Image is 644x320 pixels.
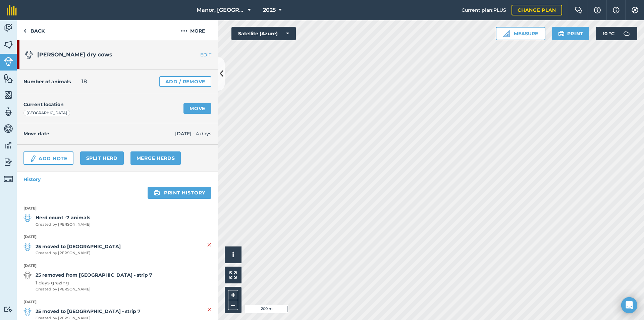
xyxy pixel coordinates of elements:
[168,20,218,40] button: More
[148,187,211,199] a: Print history
[176,51,218,58] a: EDIT
[159,76,211,87] a: Add / Remove
[36,279,152,286] span: 1 days grazing
[4,40,13,50] img: svg+xml;base64,PHN2ZyB4bWxucz0iaHR0cDovL3d3dy53My5vcmcvMjAwMC9zdmciIHdpZHRoPSI1NiIgaGVpZ2h0PSI2MC...
[30,155,37,163] img: svg+xml;base64,PD94bWwgdmVyc2lvbj0iMS4wIiBlbmNvZGluZz0idXRmLTgiPz4KPCEtLSBHZW5lcmF0b3I6IEFkb2JlIE...
[23,151,73,165] a: Add Note
[197,6,245,14] span: Manor, [GEOGRAPHIC_DATA], [GEOGRAPHIC_DATA]
[36,286,152,292] span: Created by [PERSON_NAME]
[36,308,141,315] strong: 25 moved to [GEOGRAPHIC_DATA] - strip 7
[231,27,296,40] button: Satellite (Azure)
[4,23,13,33] img: svg+xml;base64,PD94bWwgdmVyc2lvbj0iMS4wIiBlbmNvZGluZz0idXRmLTgiPz4KPCEtLSBHZW5lcmF0b3I6IEFkb2JlIE...
[17,20,51,40] a: Back
[4,57,13,66] img: svg+xml;base64,PD94bWwgdmVyc2lvbj0iMS4wIiBlbmNvZGluZz0idXRmLTgiPz4KPCEtLSBHZW5lcmF0b3I6IEFkb2JlIE...
[36,271,152,279] strong: 25 removed from [GEOGRAPHIC_DATA] - strip 7
[4,157,13,167] img: svg+xml;base64,PD94bWwgdmVyc2lvbj0iMS4wIiBlbmNvZGluZz0idXRmLTgiPz4KPCEtLSBHZW5lcmF0b3I6IEFkb2JlIE...
[593,7,601,13] img: A question mark icon
[154,189,160,197] img: svg+xml;base64,PHN2ZyB4bWxucz0iaHR0cDovL3d3dy53My5vcmcvMjAwMC9zdmciIHdpZHRoPSIxOSIgaGVpZ2h0PSIyNC...
[37,51,112,58] span: [PERSON_NAME] dry cows
[558,30,565,38] img: svg+xml;base64,PHN2ZyB4bWxucz0iaHR0cDovL3d3dy53My5vcmcvMjAwMC9zdmciIHdpZHRoPSIxOSIgaGVpZ2h0PSIyNC...
[207,241,211,249] img: svg+xml;base64,PHN2ZyB4bWxucz0iaHR0cDovL3d3dy53My5vcmcvMjAwMC9zdmciIHdpZHRoPSIyMiIgaGVpZ2h0PSIzMC...
[596,27,637,40] button: 10 °C
[4,174,13,184] img: svg+xml;base64,PD94bWwgdmVyc2lvbj0iMS4wIiBlbmNvZGluZz0idXRmLTgiPz4KPCEtLSBHZW5lcmF0b3I6IEFkb2JlIE...
[232,250,234,259] span: i
[23,234,211,240] strong: [DATE]
[4,73,13,83] img: svg+xml;base64,PHN2ZyB4bWxucz0iaHR0cDovL3d3dy53My5vcmcvMjAwMC9zdmciIHdpZHRoPSI1NiIgaGVpZ2h0PSI2MC...
[207,306,211,314] img: svg+xml;base64,PHN2ZyB4bWxucz0iaHR0cDovL3d3dy53My5vcmcvMjAwMC9zdmciIHdpZHRoPSIyMiIgaGVpZ2h0PSIzMC...
[36,250,121,256] span: Created by [PERSON_NAME]
[181,27,187,35] img: svg+xml;base64,PHN2ZyB4bWxucz0iaHR0cDovL3d3dy53My5vcmcvMjAwMC9zdmciIHdpZHRoPSIyMCIgaGVpZ2h0PSIyNC...
[23,308,32,316] img: svg+xml;base64,PD94bWwgdmVyc2lvbj0iMS4wIiBlbmNvZGluZz0idXRmLTgiPz4KPCEtLSBHZW5lcmF0b3I6IEFkb2JlIE...
[183,103,211,114] a: Move
[4,140,13,150] img: svg+xml;base64,PD94bWwgdmVyc2lvbj0iMS4wIiBlbmNvZGluZz0idXRmLTgiPz4KPCEtLSBHZW5lcmF0b3I6IEFkb2JlIE...
[620,27,633,40] img: svg+xml;base64,PD94bWwgdmVyc2lvbj0iMS4wIiBlbmNvZGluZz0idXRmLTgiPz4KPCEtLSBHZW5lcmF0b3I6IEFkb2JlIE...
[23,78,71,85] h4: Number of animals
[621,297,637,313] div: Open Intercom Messenger
[23,110,70,117] div: [GEOGRAPHIC_DATA]
[229,271,237,279] img: Four arrows, one pointing top left, one top right, one bottom right and the last bottom left
[4,90,13,100] img: svg+xml;base64,PHN2ZyB4bWxucz0iaHR0cDovL3d3dy53My5vcmcvMjAwMC9zdmciIHdpZHRoPSI1NiIgaGVpZ2h0PSI2MC...
[36,214,91,221] strong: Herd count -7 animals
[36,243,121,250] strong: 25 moved to [GEOGRAPHIC_DATA]
[23,243,32,251] img: svg+xml;base64,PD94bWwgdmVyc2lvbj0iMS4wIiBlbmNvZGluZz0idXRmLTgiPz4KPCEtLSBHZW5lcmF0b3I6IEFkb2JlIE...
[23,263,211,269] strong: [DATE]
[17,172,218,187] a: History
[631,7,639,13] img: A cog icon
[23,214,32,222] img: svg+xml;base64,PD94bWwgdmVyc2lvbj0iMS4wIiBlbmNvZGluZz0idXRmLTgiPz4KPCEtLSBHZW5lcmF0b3I6IEFkb2JlIE...
[82,78,87,86] span: 18
[23,130,175,137] h4: Move date
[36,222,91,228] span: Created by [PERSON_NAME]
[23,101,64,108] h4: Current location
[4,124,13,134] img: svg+xml;base64,PD94bWwgdmVyc2lvbj0iMS4wIiBlbmNvZGluZz0idXRmLTgiPz4KPCEtLSBHZW5lcmF0b3I6IEFkb2JlIE...
[4,107,13,117] img: svg+xml;base64,PD94bWwgdmVyc2lvbj0iMS4wIiBlbmNvZGluZz0idXRmLTgiPz4KPCEtLSBHZW5lcmF0b3I6IEFkb2JlIE...
[462,6,506,14] span: Current plan : PLUS
[228,300,238,310] button: –
[80,151,124,165] a: Split herd
[23,27,26,35] img: svg+xml;base64,PHN2ZyB4bWxucz0iaHR0cDovL3d3dy53My5vcmcvMjAwMC9zdmciIHdpZHRoPSI5IiBoZWlnaHQ9IjI0Ii...
[23,205,211,212] strong: [DATE]
[496,27,545,40] button: Measure
[512,5,562,15] a: Change plan
[613,6,620,14] img: svg+xml;base64,PHN2ZyB4bWxucz0iaHR0cDovL3d3dy53My5vcmcvMjAwMC9zdmciIHdpZHRoPSIxNyIgaGVpZ2h0PSIxNy...
[225,246,241,263] button: i
[7,5,17,15] img: fieldmargin Logo
[552,27,590,40] button: Print
[263,6,276,14] span: 2025
[23,299,211,305] strong: [DATE]
[228,290,238,300] button: +
[25,51,33,59] img: svg+xml;base64,PD94bWwgdmVyc2lvbj0iMS4wIiBlbmNvZGluZz0idXRmLTgiPz4KPCEtLSBHZW5lcmF0b3I6IEFkb2JlIE...
[575,7,583,13] img: Two speech bubbles overlapping with the left bubble in the forefront
[4,306,13,313] img: svg+xml;base64,PD94bWwgdmVyc2lvbj0iMS4wIiBlbmNvZGluZz0idXRmLTgiPz4KPCEtLSBHZW5lcmF0b3I6IEFkb2JlIE...
[175,130,211,137] span: [DATE] - 4 days
[603,27,614,40] span: 10 ° C
[130,151,181,165] a: Merge Herds
[503,30,510,37] img: Ruler icon
[23,271,32,279] img: svg+xml;base64,PD94bWwgdmVyc2lvbj0iMS4wIiBlbmNvZGluZz0idXRmLTgiPz4KPCEtLSBHZW5lcmF0b3I6IEFkb2JlIE...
